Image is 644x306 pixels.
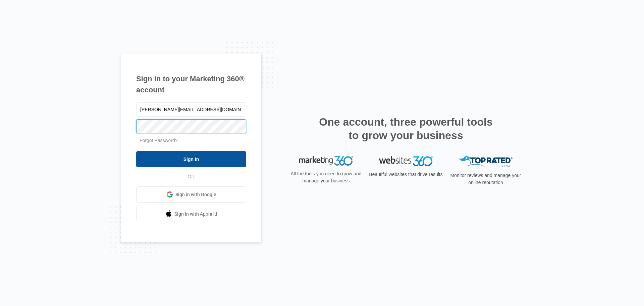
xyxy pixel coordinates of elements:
input: Email [136,102,246,117]
p: Monitor reviews and manage your online reputation [448,172,523,186]
a: Sign in with Google [136,186,246,203]
a: Sign in with Apple Id [136,206,246,222]
img: Websites 360 [379,156,433,166]
span: OR [183,173,200,180]
span: Sign in with Apple Id [174,211,217,218]
p: Beautiful websites that drive results [368,171,443,178]
img: Marketing 360 [299,156,353,166]
input: Sign In [136,151,246,167]
h1: Sign in to your Marketing 360® account [136,73,246,95]
p: All the tools you need to grow and manage your business [288,170,364,184]
img: Top Rated Local [459,156,513,167]
h2: One account, three powerful tools to grow your business [317,115,495,142]
a: Forgot Password? [140,138,178,143]
span: Sign in with Google [175,191,216,198]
